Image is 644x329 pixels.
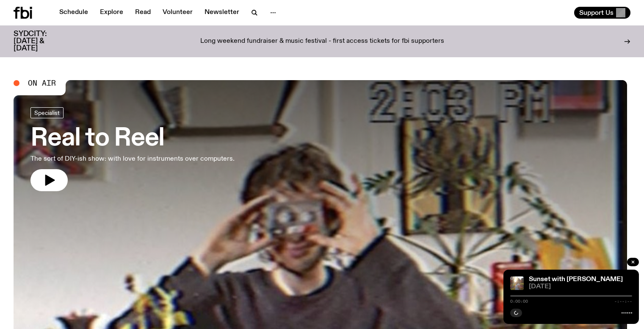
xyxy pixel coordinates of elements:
a: Schedule [54,7,93,19]
a: Explore [95,7,128,19]
span: On Air [28,79,56,87]
p: Long weekend fundraiser & music festival - first access tickets for fbi supporters [200,38,444,45]
h3: SYDCITY: [DATE] & [DATE] [14,31,68,52]
a: Specialist [30,107,64,118]
span: Specialist [34,109,60,116]
a: Sunset with [PERSON_NAME] [529,276,623,283]
p: The sort of DIY-ish show: with love for instruments over computers. [30,154,235,164]
span: 0:00:00 [510,299,528,304]
button: Support Us [574,7,630,19]
span: -:--:-- [614,299,632,304]
span: Support Us [579,9,614,17]
h3: Real to Reel [30,127,235,151]
span: [DATE] [529,284,632,290]
a: Newsletter [199,7,244,19]
a: Real to ReelThe sort of DIY-ish show: with love for instruments over computers. [30,107,235,191]
a: Volunteer [158,7,198,19]
a: Read [130,7,156,19]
